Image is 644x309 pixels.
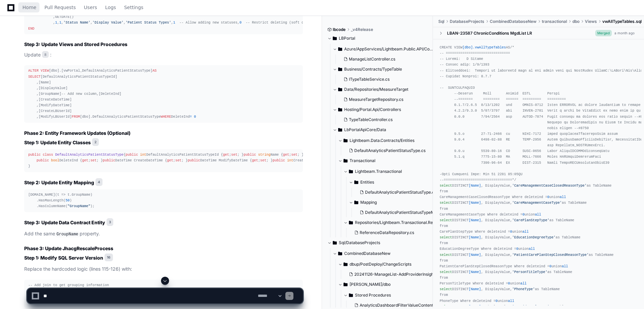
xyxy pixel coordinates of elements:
span: Lightbeam.Transactional [355,169,402,174]
span: 'EducationDegreeType' [512,235,556,239]
span: Transactional [350,158,375,163]
span: VIEW [41,69,49,73]
span: set [175,158,181,162]
span: get [252,158,258,162]
svg: Directory [338,65,342,73]
span: public [103,158,115,162]
button: Hosting/Portal.Api/Controllers [333,104,433,115]
span: LbPortalApiCore/Data [344,127,386,132]
div: a month ago [614,31,635,36]
span: 'Status Name' [64,21,90,25]
span: 'Patient Status Types' [126,21,171,25]
span: Sql/DatabaseProjects [339,240,380,245]
span: 'Display Value' [92,21,123,25]
span: 0 [194,115,196,119]
span: [Name] [469,218,481,222]
span: Home [23,5,36,9]
span: CombinedDatabaseNew [490,19,536,24]
span: SELECT [28,75,41,79]
button: DefaultAnalyticsPatientStatusType.cs [357,188,445,197]
span: 8 [42,51,49,58]
button: LbPortalApiCore/Data [333,124,433,135]
svg: Directory [349,219,353,227]
span: 'CarePlanStepType' [512,218,550,222]
span: select [440,184,452,188]
span: int [287,158,293,162]
div: [dbo].[vwPortal_DefaultAnalyticsPatientStatusType] [DefaultAnalyticsPatientStatusTypeId] ,[Name] ... [28,68,299,120]
span: -- Add new column [62,92,97,96]
strong: Step 2: Update Entity Mapping [24,179,94,185]
svg: Directory [338,45,342,53]
span: Views [585,19,597,24]
span: all [529,247,535,251]
p: Update : [24,51,303,59]
span: transactional [542,19,567,24]
button: Business/Contracts/TypeTable [333,64,433,75]
span: Pull Requests [44,5,76,9]
span: 'PersonTitleType' [512,270,548,274]
span: public [188,158,200,162]
button: LBPortal [327,33,428,44]
span: END [28,27,34,31]
span: public [28,153,41,157]
button: Repositories/Lightbeam.Transactional.Repositories.ReferenceData/Repositories [344,217,444,228]
svg: Directory [338,106,342,114]
svg: Directory [338,249,342,258]
span: lbcode [333,27,346,32]
span: select [440,253,452,257]
span: 1 [59,21,61,25]
strong: Phase 2: Entity Framework Updates (Optional) [24,130,130,136]
span: Data/Repositories/MeasureTarget [344,87,408,92]
svg: Directory [333,239,337,247]
button: Azure/AppServices/Lightbeam.Public.API/Controllers [333,44,433,54]
strong: Step 1: Update Entity Classes [24,139,91,145]
span: [Name] [469,201,481,205]
span: TypeTableController.cs [349,117,393,122]
code: GroupName [55,231,80,237]
span: DefaultAnalyticsPatientStatusType.cs [354,148,426,153]
div: { DefaultAnalyticsPatientStatusTypeId { ; ; } Name { ; ; } DisplayValue { ; ; } GroupName { ; ; }... [28,152,299,169]
span: Repositories/Lightbeam.Transactional.Repositories.ReferenceData/Repositories [355,220,444,225]
span: 0 [516,247,518,251]
svg: Directory [344,260,348,268]
svg: Directory [344,137,348,145]
span: Entities [360,180,374,185]
svg: Directory [354,198,358,206]
button: CombinedDatabaseNew [333,248,433,259]
span: [Name] [469,184,481,188]
button: DefaultAnalyticsPatientStatusTypeMap.cs [357,208,445,217]
span: 3 [107,218,113,226]
span: Logs [105,5,116,9]
span: Sql [438,19,444,24]
span: ManageListController.cs [349,56,395,62]
span: get [82,158,88,162]
span: public [273,158,285,162]
span: all [522,230,528,234]
span: set [90,158,96,162]
svg: Directory [349,167,353,176]
button: dbup/PostDeploy/ChangeScripts [338,259,439,270]
span: DefaultAnalyticsPatientStatusTypeMap.cs [365,210,445,215]
span: MeasureTargetRepository.cs [349,97,403,102]
span: [Name] [469,253,481,257]
strong: Phase 3: Update JhacgRescaleProcess [24,245,113,251]
button: 20241126-ManageList-AddProviderInsightsPatientStatus.sql [346,270,440,279]
button: Mapping [349,197,449,208]
span: 0 [550,264,552,268]
span: [Name] [469,235,481,239]
span: Lightbeam.Data.Contracts/Entities [350,138,414,143]
span: _v4Release [351,27,373,32]
strong: Step 3: Update Data Contract Entity [24,219,105,225]
span: ALTER [28,69,39,73]
span: 20241126-ManageList-AddProviderInsightsPatientStatus.sql [354,272,469,277]
p: Replace the hardcoded logic (lines 115-126) with: [24,265,303,273]
span: FROM [72,115,80,119]
div: LBAN-23587 ChronicConditions MgdList LR [447,31,532,36]
svg: Directory [338,126,342,134]
span: Business/Contracts/TypeTable [344,67,402,72]
span: select [440,270,452,274]
button: Lightbeam.Transactional [344,166,444,177]
button: ReferenceDataRepository.cs [352,228,440,237]
span: "GroupName" [68,204,90,208]
span: select [440,201,452,205]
